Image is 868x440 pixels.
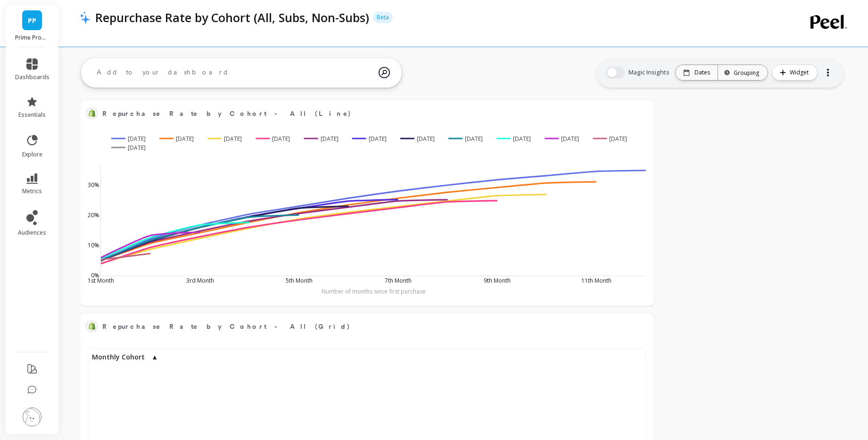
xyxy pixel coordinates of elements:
p: Monthly Cohort [90,350,161,364]
img: header icon [79,11,91,24]
span: audiences [18,229,46,236]
span: dashboards [15,73,50,81]
span: Repurchase Rate by Cohort - All (Grid) [102,320,618,333]
span: Widget [790,68,811,77]
div: Grouping [727,68,759,77]
p: Dates [694,69,710,76]
span: Repurchase Rate by Cohort - All (Line) [102,109,352,119]
span: Monthly Cohort [92,353,150,361]
span: Repurchase Rate by Cohort - All (Grid) [102,322,351,332]
p: Repurchase Rate by Cohort (All, Subs, Non-Subs) [95,9,369,25]
div: Toggle SortBy [90,350,135,367]
button: Widget [772,65,818,81]
p: Prime Prometics™ [15,34,50,41]
span: Magic Insights [628,68,671,77]
span: PP [28,15,36,26]
img: profile picture [23,407,41,426]
span: metrics [22,187,42,195]
span: ▲ [150,353,158,361]
img: magic search icon [379,60,390,85]
span: explore [22,151,42,158]
span: Repurchase Rate by Cohort - All (Line) [102,107,618,120]
span: essentials [18,111,46,119]
p: Beta [373,12,393,23]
